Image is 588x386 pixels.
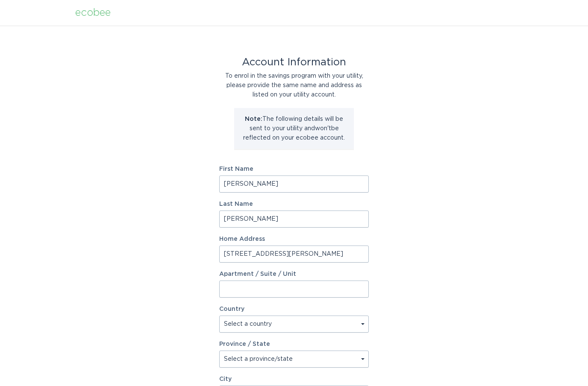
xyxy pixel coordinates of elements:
p: The following details will be sent to your utility and won't be reflected on your ecobee account. [241,114,347,143]
label: Last Name [219,201,369,207]
div: To enrol in the savings program with your utility, please provide the same name and address as li... [219,71,369,99]
label: Country [219,306,244,312]
label: Home Address [219,236,369,242]
strong: Note: [245,116,262,122]
div: ecobee [75,8,111,18]
label: Apartment / Suite / Unit [219,271,369,277]
label: First Name [219,166,369,172]
label: City [219,376,369,382]
label: Province / State [219,341,270,347]
div: Account Information [219,58,369,67]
